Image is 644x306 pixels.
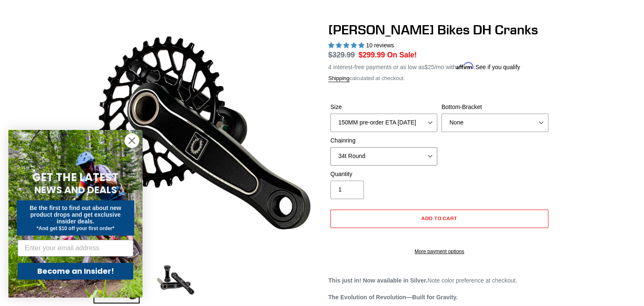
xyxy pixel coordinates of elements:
[366,42,394,49] span: 10 reviews
[36,226,114,231] span: *And get $10 off your first order*
[30,205,122,225] span: Be the first to find out about new product drops and get exclusive insider deals.
[328,51,355,59] s: $329.99
[328,276,551,285] p: Note color preference at checkout.
[330,136,437,145] label: Chainring
[125,133,139,148] button: Close dialog
[330,210,548,228] button: Add to cart
[328,294,458,301] strong: The Evolution of Revolution—Built for Gravity.
[441,103,548,112] label: Bottom-Bracket
[475,64,520,70] a: See if you qualify - Learn more about Affirm Financing (opens in modal)
[328,74,551,83] div: calculated at checkout.
[330,103,437,112] label: Size
[421,215,458,221] span: Add to cart
[18,263,133,280] button: Become an Insider!
[456,62,474,70] span: Affirm
[18,240,133,257] input: Enter your email address
[34,183,117,197] span: NEWS AND DEALS
[328,42,366,49] span: 4.90 stars
[330,170,437,179] label: Quantity
[328,61,520,72] p: 4 interest-free payments or as low as /mo with .
[358,51,385,59] span: $299.99
[152,257,198,303] img: Load image into Gallery viewer, Canfield Bikes DH Cranks
[330,248,548,255] a: More payment options
[425,64,434,70] span: $25
[32,170,119,185] span: GET THE LATEST
[387,49,417,60] span: On Sale!
[328,22,551,38] h1: [PERSON_NAME] Bikes DH Cranks
[328,277,428,284] strong: This just in! Now available in Silver.
[328,75,350,82] a: Shipping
